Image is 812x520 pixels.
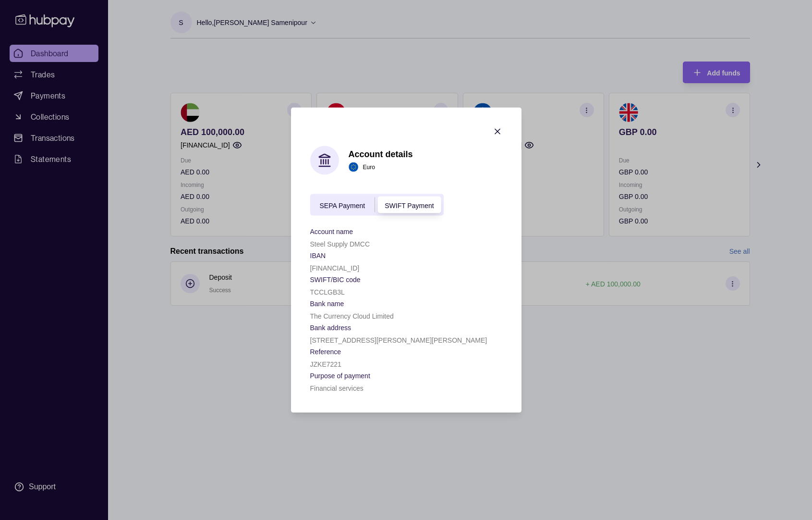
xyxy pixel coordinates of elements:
[310,252,326,260] p: IBAN
[363,161,375,172] p: Euro
[349,162,358,172] img: eu
[310,194,444,216] div: accountIndex
[310,240,370,248] p: Steel Supply DMCC
[310,384,364,392] p: Financial services
[310,372,370,380] p: Purpose of payment
[310,276,361,284] p: SWIFT/BIC code
[310,264,360,272] p: [FINANCIAL_ID]
[310,300,344,308] p: Bank name
[310,324,351,332] p: Bank address
[349,149,413,159] h1: Account details
[310,336,487,344] p: [STREET_ADDRESS][PERSON_NAME][PERSON_NAME]
[310,360,341,368] p: JZKE7221
[310,288,345,296] p: TCCLGB3L
[310,228,353,235] p: Account name
[310,348,341,356] p: Reference
[385,201,434,209] span: SWIFT Payment
[310,312,394,320] p: The Currency Cloud Limited
[320,201,365,209] span: SEPA Payment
